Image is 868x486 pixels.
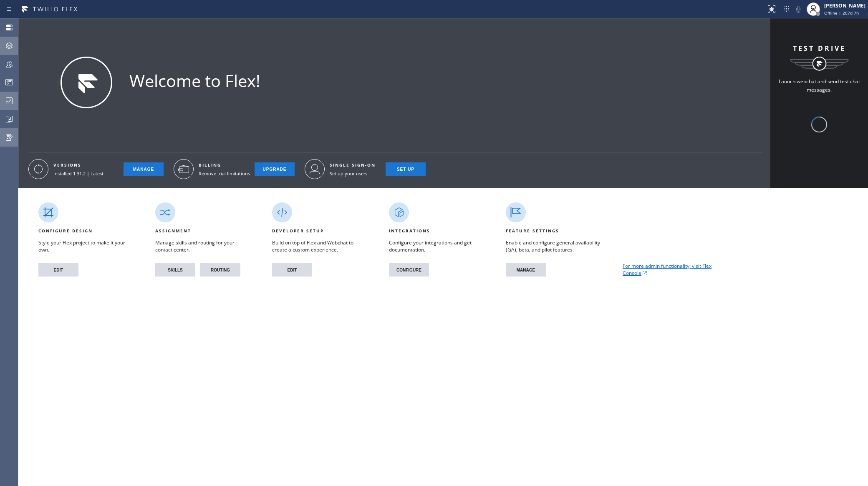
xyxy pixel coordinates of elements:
[199,170,250,178] div: Remove trial limitations
[272,226,324,236] div: DEVELOPER SETUP
[272,263,312,277] button: EDIT
[330,160,381,170] div: SINGLE SIGN-ON
[506,263,546,277] button: MANAGE
[155,239,252,253] div: Manage skills and routing for your contact center.
[623,262,719,277] a: For more admin functionality, visit Flex Console
[824,2,865,9] div: [PERSON_NAME]
[124,162,164,176] button: MANAGE
[255,162,295,176] button: UPGRADE
[38,226,93,236] div: CONFIGURE DESIGN
[389,263,429,277] button: CONFIGURE
[200,263,240,277] button: ROUTING
[824,10,859,16] span: Offline | 207d 7h
[506,239,603,253] div: Enable and configure general availability (GA), beta, and pilot features.
[53,160,119,170] div: VERSIONS
[155,263,195,277] button: SKILLS
[389,226,430,236] div: INTEGRATIONS
[155,226,191,236] div: ASSIGNMENT
[129,69,260,92] div: Welcome to Flex!
[506,226,559,236] div: FEATURE SETTINGS
[792,3,804,15] button: Mute
[389,239,486,253] div: Configure your integrations and get documentation.
[793,43,846,53] div: TEST DRIVE
[777,77,861,94] div: Launch webchat and send test chat messages.
[199,160,250,170] div: BILLING
[53,170,119,178] div: Installed 1.31.2 | Latest
[330,170,381,178] div: Set up your users
[38,263,78,277] button: EDIT
[386,162,426,176] button: SET UP
[272,239,369,253] div: Build on top of Flex and Webchat to create a custom experience.
[38,239,135,253] div: Style your Flex project to make it your own.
